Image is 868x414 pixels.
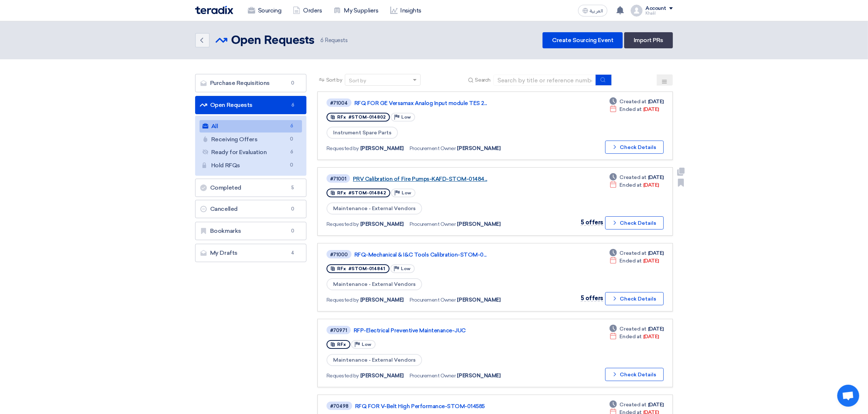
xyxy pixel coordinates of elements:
[330,252,348,257] div: #71000
[200,159,302,172] a: Hold RFQs
[337,342,346,347] span: RFx
[327,202,422,215] span: Maintenance - External Vendors
[590,8,603,14] span: العربية
[288,101,297,109] span: 6
[337,190,346,195] span: RFx
[287,135,296,143] span: 0
[195,200,306,218] a: Cancelled0
[620,401,647,409] span: Created at
[605,368,664,381] button: Check Details
[410,145,456,152] span: Procurement Owner
[624,32,673,48] a: Import PRs
[288,205,297,213] span: 0
[410,372,456,380] span: Procurement Owner
[320,36,348,45] span: Requests
[605,292,664,305] button: Check Details
[328,3,384,19] a: My Suppliers
[287,161,296,169] span: 0
[610,325,664,333] div: [DATE]
[401,266,410,271] span: Low
[645,11,673,15] div: Khalil
[349,115,385,120] span: #STOM-014802
[337,115,346,120] span: RFx
[610,333,659,340] div: [DATE]
[360,296,404,304] span: [PERSON_NAME]
[354,327,537,334] a: RFP-Electrical Preventive Maintenance-JUC
[195,222,306,240] a: Bookmarks0
[620,325,647,333] span: Created at
[605,216,664,230] button: Check Details
[195,6,233,14] img: Teradix logo
[349,190,386,195] span: #STOM-014842
[330,101,348,105] div: #71004
[620,98,647,105] span: Created at
[327,220,359,228] span: Requested by
[457,296,501,304] span: [PERSON_NAME]
[326,76,342,84] span: Sort by
[581,295,603,302] span: 5 offers
[355,403,538,410] a: RFQ FOR V-Belt High Performance-STOM-014585
[360,372,404,380] span: [PERSON_NAME]
[288,249,297,257] span: 4
[401,115,411,120] span: Low
[475,76,491,84] span: Search
[200,120,302,133] a: All
[327,145,359,152] span: Requested by
[610,249,664,257] div: [DATE]
[200,146,302,158] a: Ready for Evaluation
[581,219,603,226] span: 5 offers
[620,174,647,181] span: Created at
[327,127,398,139] span: Instrument Spare Parts
[200,133,302,146] a: Receiving Offers
[384,3,427,19] a: Insights
[288,184,297,191] span: 5
[620,249,647,257] span: Created at
[610,401,664,409] div: [DATE]
[287,148,296,156] span: 6
[330,328,347,333] div: #70971
[610,257,659,265] div: [DATE]
[354,100,537,107] a: RFQ FOR GE Versamax Analog Input module TES 2...
[327,372,359,380] span: Requested by
[837,385,859,407] a: Open chat
[645,5,666,12] div: Account
[320,37,324,44] span: 6
[242,3,287,19] a: Sourcing
[610,98,664,105] div: [DATE]
[327,354,422,366] span: Maintenance - External Vendors
[231,33,314,48] h2: Open Requests
[457,220,501,228] span: [PERSON_NAME]
[605,141,664,154] button: Check Details
[337,266,346,271] span: RFx
[288,79,297,87] span: 0
[349,77,366,85] div: Sort by
[353,176,536,182] a: PRV Calibration of Fire Pumps-KAFD-STOM-01484...
[327,296,359,304] span: Requested by
[360,220,404,228] span: [PERSON_NAME]
[349,266,385,271] span: #STOM-014841
[410,220,456,228] span: Procurement Owner
[610,181,659,189] div: [DATE]
[631,5,642,16] img: profile_test.png
[362,342,371,347] span: Low
[620,333,642,340] span: Ended at
[195,179,306,197] a: Completed5
[195,244,306,262] a: My Drafts4
[195,74,306,92] a: Purchase Requisitions0
[287,3,328,19] a: Orders
[287,122,296,130] span: 6
[620,105,642,113] span: Ended at
[457,145,501,152] span: [PERSON_NAME]
[327,278,422,290] span: Maintenance - External Vendors
[620,181,642,189] span: Ended at
[354,251,537,258] a: RFQ-Mechanical & I&C Tools Calibration-STOM-0...
[457,372,501,380] span: [PERSON_NAME]
[620,257,642,265] span: Ended at
[195,96,306,114] a: Open Requests6
[402,190,411,195] span: Low
[610,105,659,113] div: [DATE]
[330,176,346,181] div: #71001
[610,174,664,181] div: [DATE]
[578,5,607,16] button: العربية
[543,32,623,48] a: Create Sourcing Event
